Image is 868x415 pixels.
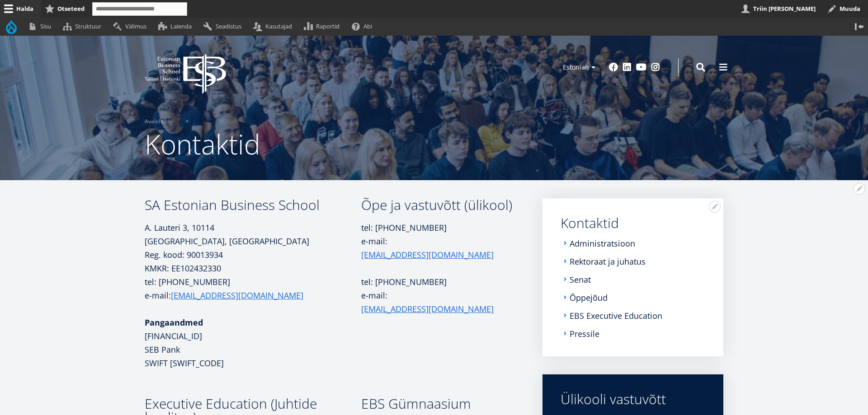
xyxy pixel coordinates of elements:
h3: Õpe ja vastuvõtt (ülikool) [361,198,516,212]
strong: Pangaandmed [145,317,203,328]
a: Administratsioon [570,239,635,248]
a: [EMAIL_ADDRESS][DOMAIN_NAME] [361,302,494,316]
p: e-mail: [361,289,516,316]
a: Kasutajad [249,18,300,35]
span: Kontaktid [145,126,260,163]
div: Ülikooli vastuvõtt [561,392,705,406]
a: Õppejõud [570,293,608,302]
button: Vertikaalasend [850,18,868,35]
button: Avatud Submenu seaded [854,183,865,195]
a: Välimus [109,18,154,35]
a: EBS Executive Education [570,311,662,320]
a: Senat [570,275,591,284]
a: Raportid [300,18,348,35]
a: [EMAIL_ADDRESS][DOMAIN_NAME] [171,289,303,302]
a: Kontaktid [561,216,705,230]
a: Instagram [651,63,660,72]
a: Avaleht [145,117,164,126]
p: tel: [PHONE_NUMBER] [361,275,516,289]
a: Facebook [609,63,618,72]
a: Seadistus [199,18,249,35]
a: Linkedin [623,63,632,72]
h3: SA Estonian Business School [145,198,361,212]
a: Youtube [636,63,646,72]
p: KMKR: EE102432330 [145,261,361,275]
a: Abi [348,18,380,35]
p: [FINANCIAL_ID] SEB Pank SWIFT [SWIFT_CODE] [145,316,361,370]
a: Struktuur [59,18,109,35]
a: Pressile [570,329,599,338]
p: A. Lauteri 3, 10114 [GEOGRAPHIC_DATA], [GEOGRAPHIC_DATA] Reg. kood: 90013934 [145,221,361,261]
p: tel: [PHONE_NUMBER] e-mail: [145,275,361,302]
button: Avatud Submenu seaded [709,201,721,213]
p: tel: [PHONE_NUMBER] e-mail: [361,221,516,261]
a: [EMAIL_ADDRESS][DOMAIN_NAME] [361,248,494,261]
a: Sisu [24,18,59,35]
a: Rektoraat ja juhatus [570,257,646,266]
a: Laienda [154,18,199,35]
h3: EBS Gümnaasium [361,397,516,410]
